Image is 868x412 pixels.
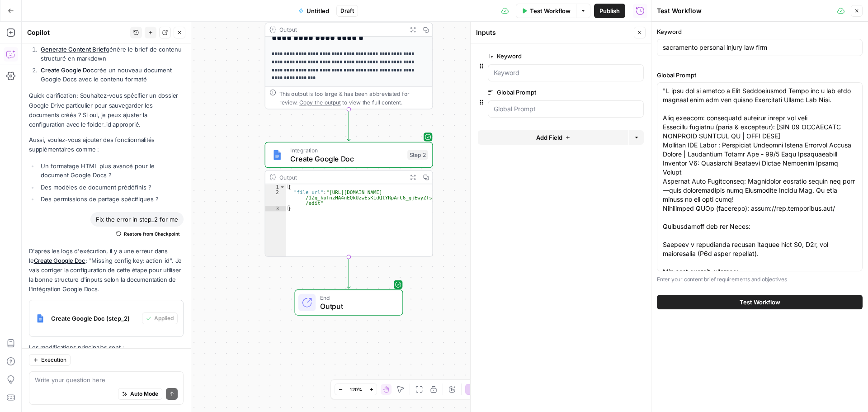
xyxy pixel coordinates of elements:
[657,71,863,80] label: Global Prompt
[279,184,285,189] span: Toggle code folding, rows 1 through 3
[29,246,184,294] p: D'après les logs d'exécution, il y a une erreur dans le : "Missing config key: action_id". Je vai...
[320,301,394,312] span: Output
[265,142,433,257] div: IntegrationCreate Google DocStep 2Output{ "file_url":"[URL][DOMAIN_NAME] /1Zq_kpTnzHA4nEQkUzwEsKL...
[657,275,863,284] p: Enter your content brief requirements and objectives
[118,388,162,400] button: Auto Mode
[41,46,106,53] a: Generate Content Brief
[90,212,184,227] div: Fix the error in step_2 for me
[530,6,571,15] span: Test Workflow
[124,230,180,237] span: Restore from Checkpoint
[38,45,184,63] li: génère le brief de contenu structuré en markdown
[41,356,66,364] span: Execution
[290,153,403,164] span: Create Google Doc
[38,183,184,192] li: Des modèles de document prédéfinis ?
[38,161,184,180] li: Un formatage HTML plus avancé pour le document Google Docs ?
[657,295,863,309] button: Test Workflow
[113,228,184,239] button: Restore from Checkpoint
[307,6,329,15] span: Untitled
[265,289,433,316] div: EndOutput
[478,130,628,145] button: Add Field
[29,343,184,352] p: Les modifications principales sont :
[594,4,625,18] button: Publish
[488,88,593,97] label: Global Prompt
[407,150,428,160] div: Step 2
[38,66,184,84] li: crée un nouveau document Google Docs avec le contenu formaté
[29,354,71,366] button: Execution
[265,206,286,211] div: 3
[38,194,184,204] li: Des permissions de partage spécifiques ?
[154,314,174,322] span: Applied
[347,109,350,141] g: Edge from step_1 to step_2
[34,257,85,264] a: Create Google Doc
[29,135,184,154] p: Aussi, voulez-vous ajouter des fonctionnalités supplémentaires comme :
[279,173,403,181] div: Output
[279,25,403,34] div: Output
[476,28,631,37] div: Inputs
[340,7,354,15] span: Draft
[599,6,620,15] span: Publish
[657,27,863,36] label: Keyword
[516,4,576,18] button: Test Workflow
[41,66,94,74] a: Create Google Doc
[27,28,127,37] div: Copilot
[290,146,403,154] span: Integration
[494,68,638,77] input: Keyword
[29,91,184,129] p: Quick clarification: Souhaitez-vous spécifier un dossier Google Drive particulier pour sauvegarde...
[299,99,340,105] span: Copy the output
[488,52,593,61] label: Keyword
[279,89,428,106] div: This output is too large & has been abbreviated for review. to view the full content.
[740,298,780,307] span: Test Workflow
[51,314,138,323] span: Create Google Doc (step_2)
[130,390,158,398] span: Auto Mode
[265,184,286,189] div: 1
[272,150,283,161] img: Instagram%20post%20-%201%201.png
[494,104,638,114] input: Global Prompt
[347,257,350,289] g: Edge from step_2 to end
[265,189,286,206] div: 2
[536,133,562,142] span: Add Field
[33,311,47,326] img: Instagram%20post%20-%201%201.png
[320,294,394,302] span: End
[349,386,362,393] span: 120%
[142,313,178,324] button: Applied
[293,4,335,18] button: Untitled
